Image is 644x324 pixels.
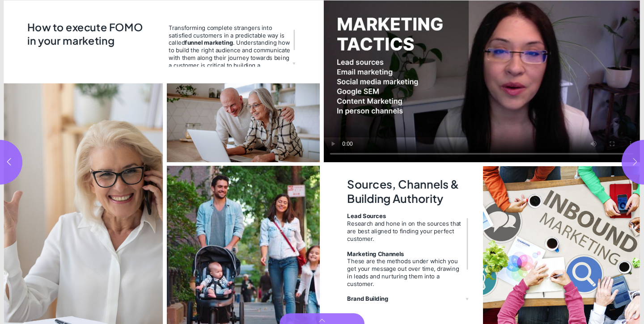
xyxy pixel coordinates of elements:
div: Research and hone in on the sources that are best aligned to finding your perfect customer. [347,219,465,242]
video: Video [324,0,640,162]
strong: Brand Building [347,295,388,302]
h2: Sources, Channels & Building Authority [347,177,466,206]
span: Transforming complete strangers into satisfied customers in a predictable way is called . Underst... [169,24,292,76]
div: These are the methods under which you get your message out over time, drawing in leads and nurtur... [347,257,465,287]
strong: Marketing Channels [347,250,404,257]
h2: How to execute FOMO in your marketing [27,20,143,53]
strong: funnel marketing [185,39,233,46]
strong: Lead Sources [347,212,386,219]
